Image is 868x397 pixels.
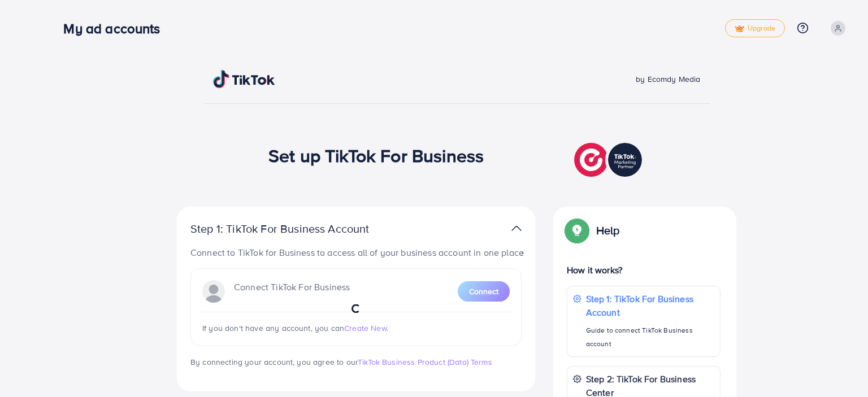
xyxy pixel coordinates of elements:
[586,292,714,319] p: Step 1: TikTok For Business Account
[596,224,620,237] p: Help
[268,145,484,166] h1: Set up TikTok For Business
[567,220,587,241] img: Popup guide
[63,20,169,37] h3: My ad accounts
[567,263,721,277] p: How it works?
[735,25,744,33] img: tick
[636,73,700,85] span: by Ecomdy Media
[511,220,522,237] img: TikTok partner
[735,24,775,33] span: Upgrade
[213,70,275,88] img: TikTok
[586,324,714,351] p: Guide to connect TikTok Business account
[725,19,785,37] a: tickUpgrade
[574,140,645,180] img: TikTok partner
[190,222,405,235] p: Step 1: TikTok For Business Account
